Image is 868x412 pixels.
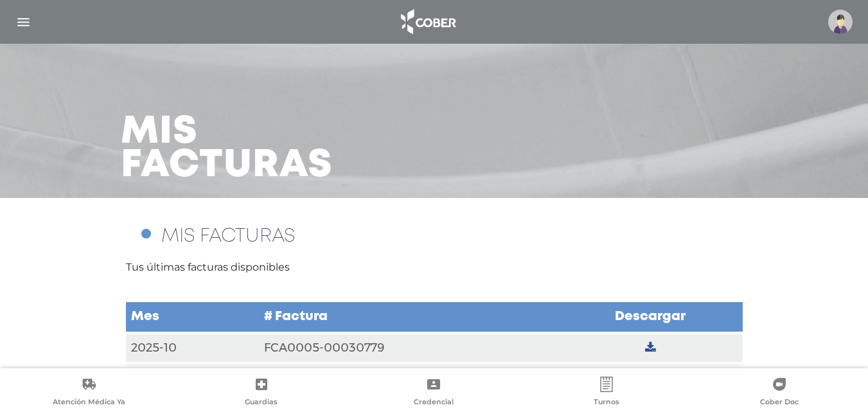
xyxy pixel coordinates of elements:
span: Atención Médica Ya [53,397,125,409]
a: Cober Doc [693,377,865,409]
span: MIS FACTURAS [161,228,295,245]
a: Turnos [520,377,693,409]
a: Atención Médica Ya [3,377,175,409]
img: Cober_menu-lines-white.svg [15,14,31,30]
span: Credencial [414,397,454,409]
span: Guardias [245,397,278,409]
p: Tus últimas facturas disponibles [126,260,743,275]
a: Guardias [175,377,348,409]
a: Credencial [348,377,520,409]
td: Mes [126,301,259,333]
td: 2025-10 [126,333,259,363]
td: 2025-09 [126,363,259,391]
td: # Factura [259,301,558,333]
img: profile-placeholder.svg [828,10,853,34]
span: Turnos [594,397,619,409]
td: FCA0005-00030779 [259,333,558,363]
span: Cober Doc [760,397,799,409]
td: FCA0005-00030639 [259,363,558,391]
img: logo_cober_home-white.png [394,6,461,37]
td: Descargar [558,301,743,333]
h3: Mis facturas [121,116,333,183]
